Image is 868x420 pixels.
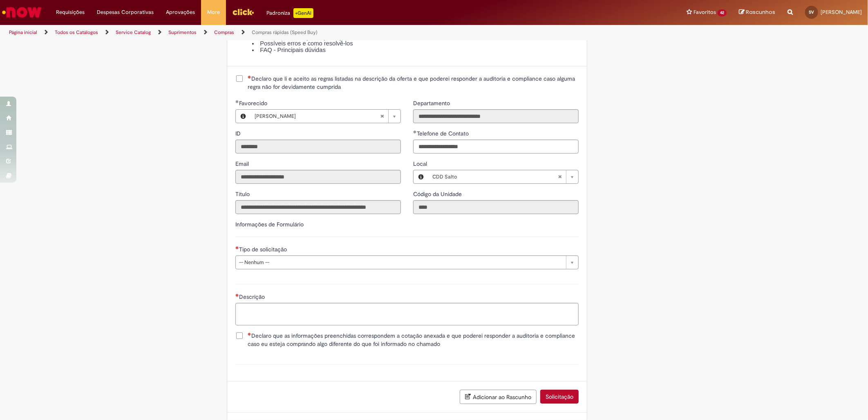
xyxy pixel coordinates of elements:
[251,110,400,123] a: [PERSON_NAME]Limpar campo Favorecido
[56,8,85,16] span: Requisições
[413,130,417,133] span: Obrigatório Preenchido
[376,110,388,123] abbr: Limpar campo Favorecido
[252,47,579,54] li: FAQ - Principais dúvidas
[413,160,429,167] span: Local
[214,29,234,36] a: Compras
[694,8,716,16] span: Favoritos
[460,390,537,404] button: Adicionar ao Rascunho
[235,221,304,228] label: Informações de Formulário
[6,25,573,40] ul: Trilhas de página
[428,170,578,183] a: CDD SaltoLimpar campo Local
[239,256,562,269] span: -- Nenhum --
[235,303,579,325] textarea: Descrição
[235,129,242,138] label: Somente leitura - ID
[239,293,266,300] span: Descrição
[239,246,289,253] span: Tipo de solicitação
[252,29,318,36] a: Compras rápidas (Speed Buy)
[809,9,814,15] span: SV
[235,170,401,184] input: Email
[413,99,452,107] label: Somente leitura - Departamento
[417,130,470,137] span: Telefone de Contato
[266,8,313,18] div: Padroniza
[235,246,239,249] span: Necessários
[413,140,579,154] input: Telefone de Contato
[235,190,251,198] span: Somente leitura - Título
[293,8,313,18] p: +GenAi
[239,99,269,107] span: Necessários - Favorecido
[235,294,239,297] span: Necessários
[746,8,775,16] span: Rascunhos
[55,29,98,36] a: Todos os Catálogos
[413,190,463,198] span: Somente leitura - Código da Unidade
[414,170,428,183] button: Local, Visualizar este registro CDD Salto
[739,9,775,16] a: Rascunhos
[554,170,566,183] abbr: Limpar campo Local
[166,8,195,16] span: Aprovações
[248,332,579,348] span: Declaro que as informações preenchidas correspondem a cotação anexada e que poderei responder a a...
[235,100,239,103] span: Obrigatório Preenchido
[116,29,151,36] a: Service Catalog
[235,130,242,137] span: Somente leitura - ID
[236,110,251,123] button: Favorecido, Visualizar este registro Sergio Carlos Lopes Venturoli
[432,170,558,183] span: CDD Salto
[1,4,43,20] img: ServiceNow
[248,75,579,91] span: Declaro que li e aceito as regras listadas na descrição da oferta e que poderei responder a audit...
[248,75,251,79] span: Necessários
[821,9,862,16] span: [PERSON_NAME]
[252,41,579,47] li: Possíveis erros e como resolvê-los
[718,9,727,16] span: 42
[235,190,251,198] label: Somente leitura - Título
[540,390,579,404] button: Solicitação
[235,200,401,214] input: Título
[9,29,37,36] a: Página inicial
[168,29,197,36] a: Suprimentos
[413,190,463,198] label: Somente leitura - Código da Unidade
[413,99,452,107] span: Somente leitura - Departamento
[235,160,251,167] span: Somente leitura - Email
[97,8,154,16] span: Despesas Corporativas
[413,200,579,214] input: Código da Unidade
[255,110,380,123] span: [PERSON_NAME]
[413,109,579,123] input: Departamento
[235,140,401,154] input: ID
[232,6,254,18] img: click_logo_yellow_360x200.png
[235,160,251,168] label: Somente leitura - Email
[207,8,220,16] span: More
[248,332,251,336] span: Necessários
